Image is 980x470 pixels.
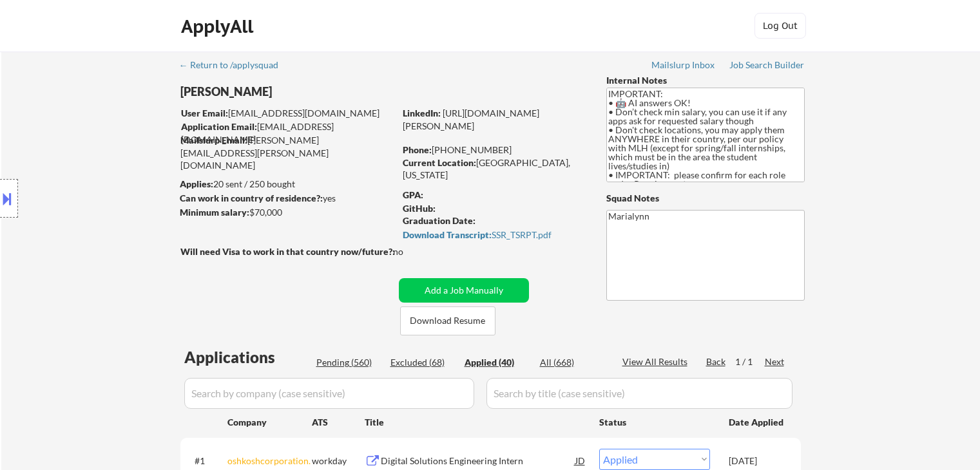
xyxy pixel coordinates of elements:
[606,74,805,87] div: Internal Notes
[184,350,312,365] div: Applications
[729,60,805,73] a: Job Search Builder
[540,356,604,369] div: All (668)
[765,355,785,368] div: Next
[403,230,582,243] a: Download Transcript:SSR_TSRPT.pdf
[180,84,445,100] div: [PERSON_NAME]
[179,61,291,70] div: ← Return to /applysquad
[400,306,495,335] button: Download Resume
[312,416,365,429] div: ATS
[312,455,365,467] div: workday
[403,157,476,168] strong: Current Location:
[706,355,727,368] div: Back
[735,355,765,368] div: 1 / 1
[181,15,257,37] div: ApplyAll
[729,61,805,70] div: Job Search Builder
[754,13,806,39] button: Log Out
[393,245,430,258] div: no
[403,203,436,214] strong: GitHub:
[180,193,323,203] strong: Can work in country of residence?:
[729,455,785,467] div: [DATE]
[403,108,539,131] a: [URL][DOMAIN_NAME][PERSON_NAME]
[390,356,455,369] div: Excluded (68)
[599,410,710,433] div: Status
[180,178,394,191] div: 20 sent / 250 bought
[729,416,785,429] div: Date Applied
[179,60,291,73] a: ← Return to /applysquad
[180,192,390,205] div: yes
[606,192,805,205] div: Squad Notes
[316,356,381,369] div: Pending (560)
[399,278,529,303] button: Add a Job Manually
[381,455,575,467] div: Digital Solutions Engineering Intern
[651,60,716,73] a: Mailslurp Inbox
[622,355,691,368] div: View All Results
[403,215,476,226] strong: Graduation Date:
[403,108,441,118] strong: LinkedIn:
[180,134,394,172] div: [PERSON_NAME][EMAIL_ADDRESS][PERSON_NAME][DOMAIN_NAME]
[465,356,529,369] div: Applied (40)
[403,230,582,240] div: SSR_TSRPT.pdf
[403,229,492,240] strong: Download Transcript:
[181,120,394,146] div: [EMAIL_ADDRESS][DOMAIN_NAME]
[180,246,395,257] strong: Will need Visa to work in that country now/future?:
[403,189,423,200] strong: GPA:
[184,378,474,409] input: Search by company (case sensitive)
[403,144,432,155] strong: Phone:
[365,416,587,429] div: Title
[403,156,585,182] div: [GEOGRAPHIC_DATA], [US_STATE]
[651,61,716,70] div: Mailslurp Inbox
[486,378,793,409] input: Search by title (case sensitive)
[195,455,217,467] div: #1
[227,416,312,429] div: Company
[181,107,394,120] div: [EMAIL_ADDRESS][DOMAIN_NAME]
[180,206,394,219] div: $70,000
[403,144,585,156] div: [PHONE_NUMBER]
